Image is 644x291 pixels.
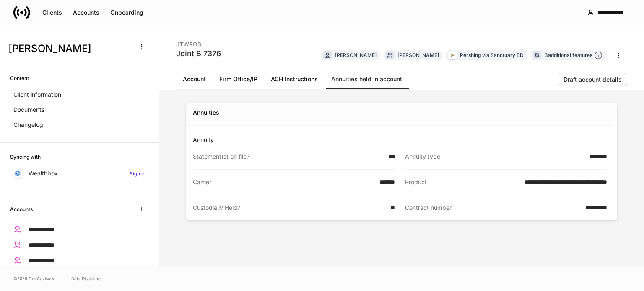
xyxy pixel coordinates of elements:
[8,42,130,55] h3: [PERSON_NAME]
[105,6,149,19] button: Onboarding
[563,77,622,82] div: Draft account details
[545,51,602,60] div: 3 additional features
[460,51,524,59] div: Pershing via Sanctuary BD
[176,69,213,89] a: Account
[68,6,105,19] button: Accounts
[405,203,580,212] div: Contract number
[10,74,29,82] h6: Content
[193,178,374,186] div: Carrier
[10,166,149,181] a: WealthboxSign in
[13,275,55,282] span: © 2025 OneAdvisory
[176,35,221,49] div: JTWROS
[37,6,68,19] button: Clients
[325,69,409,89] a: Annuities held in account
[193,152,383,161] div: Statement(s) on file?
[264,69,325,89] a: ACH Instructions
[13,121,43,129] p: Changelog
[130,170,145,178] h6: Sign in
[29,169,58,178] p: Wealthbox
[10,153,41,161] h6: Syncing with
[10,87,149,102] a: Client information
[213,69,264,89] a: Firm Office/IP
[335,51,377,59] div: [PERSON_NAME]
[193,136,614,144] p: Annuity
[13,106,44,114] p: Documents
[10,117,149,132] a: Changelog
[558,73,627,86] button: Draft account details
[397,51,439,59] div: [PERSON_NAME]
[13,90,61,99] p: Client information
[176,49,221,59] div: Joint B 7376
[193,203,385,212] div: Custodially Held?
[73,10,99,15] div: Accounts
[405,178,519,186] div: Product
[10,205,33,213] h6: Accounts
[42,10,62,15] div: Clients
[193,108,219,117] div: Annuities
[71,275,102,282] a: Data Disclaimer
[10,102,149,117] a: Documents
[110,10,143,15] div: Onboarding
[405,152,584,161] div: Annuity type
